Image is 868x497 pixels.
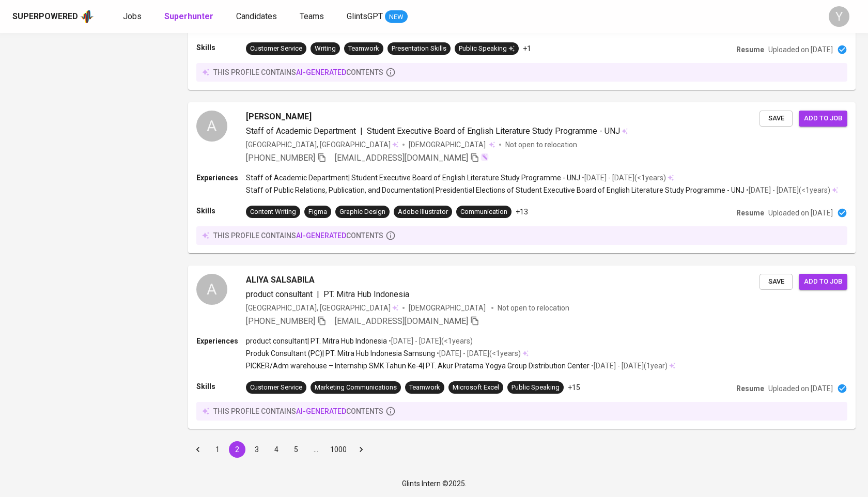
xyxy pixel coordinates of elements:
div: Figma [308,207,327,217]
div: Content Writing [250,207,296,217]
p: Staff of Academic Department | Student Executive Board of English Literature Study Programme - UNJ [246,173,580,183]
p: Uploaded on [DATE] [768,44,833,55]
span: Candidates [236,11,277,21]
div: Microsoft Excel [453,383,499,393]
a: AALIYA SALSABILAproduct consultant|PT. Mitra Hub Indonesia[GEOGRAPHIC_DATA], [GEOGRAPHIC_DATA][DE... [188,266,856,429]
button: Save [760,274,793,290]
button: Add to job [799,274,847,290]
div: Public Speaking [512,383,560,393]
span: Add to job [804,113,842,125]
span: [DEMOGRAPHIC_DATA] [409,139,487,150]
a: Candidates [236,10,279,23]
span: [EMAIL_ADDRESS][DOMAIN_NAME] [335,316,468,326]
div: Communication [460,207,507,217]
a: Superpoweredapp logo [12,9,94,24]
span: AI-generated [296,407,346,415]
div: Presentation Skills [392,44,446,54]
img: magic_wand.svg [481,153,489,161]
span: [EMAIL_ADDRESS][DOMAIN_NAME] [335,153,468,163]
button: Go to page 1 [209,441,226,458]
button: Go to previous page [190,441,206,458]
span: Save [765,113,787,125]
p: Not open to relocation [505,139,577,150]
p: Staff of Public Relations, Publication, and Documentation | Presidential Elections of Student Exe... [246,185,745,195]
div: Public Speaking [459,44,515,54]
p: • [DATE] - [DATE] ( <1 years ) [580,173,666,183]
button: Add to job [799,111,847,127]
div: Teamwork [409,383,440,393]
div: Adobe Illustrator [398,207,448,217]
button: Go to page 1000 [327,441,350,458]
p: Produk Consultant (PC) | PT. Mitra Hub Indonesia Samsung [246,348,435,359]
nav: pagination navigation [188,441,371,458]
a: A[PERSON_NAME]Staff of Academic Department|Student Executive Board of English Literature Study Pr... [188,102,856,253]
p: Experiences [196,173,246,183]
p: Resume [736,208,764,218]
div: Customer Service [250,383,302,393]
span: ALIYA SALSABILA [246,274,315,286]
span: Staff of Academic Department [246,126,356,136]
p: Not open to relocation [498,303,569,313]
div: A [196,111,227,142]
div: Marketing Communications [315,383,397,393]
p: +13 [516,207,528,217]
button: Go to page 4 [268,441,285,458]
div: Teamwork [348,44,379,54]
span: GlintsGPT [347,11,383,21]
div: [GEOGRAPHIC_DATA], [GEOGRAPHIC_DATA] [246,303,398,313]
button: page 2 [229,441,245,458]
p: PICKER/Adm warehouse – Internship SMK Tahun Ke-4 | PT. Akur Pratama Yogya Group Distribution Center [246,361,590,371]
span: | [317,288,319,301]
button: Save [760,111,793,127]
p: Skills [196,381,246,392]
p: +1 [523,43,531,54]
button: Go to page 5 [288,441,304,458]
a: Superhunter [164,10,215,23]
span: [PHONE_NUMBER] [246,316,315,326]
p: Resume [736,383,764,394]
p: Skills [196,42,246,53]
span: [PERSON_NAME] [246,111,312,123]
span: Add to job [804,276,842,288]
div: [GEOGRAPHIC_DATA], [GEOGRAPHIC_DATA] [246,139,398,150]
p: Uploaded on [DATE] [768,208,833,218]
span: Teams [300,11,324,21]
div: A [196,274,227,305]
p: this profile contains contents [213,67,383,77]
span: [PHONE_NUMBER] [246,153,315,163]
p: Uploaded on [DATE] [768,383,833,394]
a: GlintsGPT NEW [347,10,408,23]
div: Writing [315,44,336,54]
div: Customer Service [250,44,302,54]
p: this profile contains contents [213,230,383,241]
p: this profile contains contents [213,406,383,416]
div: Superpowered [12,11,78,23]
div: … [307,444,324,455]
span: product consultant [246,289,313,299]
b: Superhunter [164,11,213,21]
p: Resume [736,44,764,55]
img: app logo [80,9,94,24]
span: Save [765,276,787,288]
p: • [DATE] - [DATE] ( <1 years ) [435,348,521,359]
div: Graphic Design [339,207,385,217]
span: [DEMOGRAPHIC_DATA] [409,303,487,313]
span: PT. Mitra Hub Indonesia [323,289,409,299]
span: AI-generated [296,231,346,240]
button: Go to next page [353,441,369,458]
p: product consultant | PT. Mitra Hub Indonesia [246,336,387,346]
p: • [DATE] - [DATE] ( 1 year ) [590,361,668,371]
p: Experiences [196,336,246,346]
p: Skills [196,206,246,216]
span: NEW [385,12,408,22]
button: Go to page 3 [249,441,265,458]
a: Teams [300,10,326,23]
p: • [DATE] - [DATE] ( <1 years ) [387,336,473,346]
span: AI-generated [296,68,346,76]
span: Jobs [123,11,142,21]
div: Y [829,6,849,27]
p: +15 [568,382,580,393]
p: • [DATE] - [DATE] ( <1 years ) [745,185,830,195]
a: Jobs [123,10,144,23]
span: | [360,125,363,137]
